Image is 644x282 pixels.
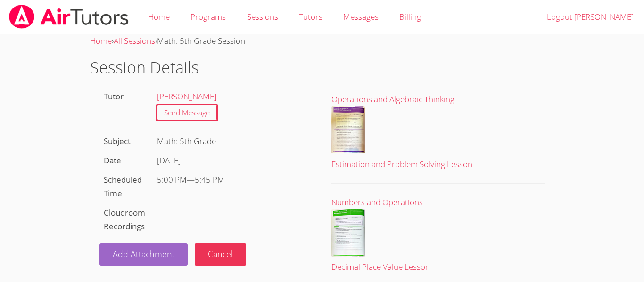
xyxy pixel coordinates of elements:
a: All Sessions [114,35,155,46]
img: airtutors_banner-c4298cdbf04f3fff15de1276eac7730deb9818008684d7c2e4769d2f7ddbe033.png [8,5,130,29]
a: [PERSON_NAME] [157,91,216,102]
div: › › [90,34,554,48]
label: Tutor [104,91,124,102]
img: 1.%20Decimal%20Place%20Value.pdf [331,209,365,257]
a: Send Message [157,105,217,121]
label: Cloudroom Recordings [104,207,145,232]
button: Cancel [195,243,246,266]
span: Math: 5th Grade Session [157,35,245,46]
label: Subject [104,136,131,146]
div: Math: 5th Grade [153,132,313,151]
div: [DATE] [157,154,308,168]
div: Decimal Place Value Lesson [331,260,545,274]
label: Date [104,155,121,166]
span: Messages [343,11,379,22]
div: Numbers and Operations [331,196,545,209]
a: Operations and Algebraic ThinkingEstimation and Problem Solving Lesson [331,93,545,171]
a: Numbers and OperationsDecimal Place Value Lesson [331,196,545,274]
div: Operations and Algebraic Thinking [331,93,545,106]
a: Add Attachment [99,243,188,266]
a: Home [90,35,112,46]
div: Estimation and Problem Solving Lesson [331,158,545,171]
label: Scheduled Time [104,174,142,199]
div: — [157,173,308,187]
span: 5:00 PM [157,174,187,185]
h1: Session Details [90,56,554,80]
img: 1.%20Estimation%20and%20Problem%20Solving.pdf [331,106,365,153]
span: 5:45 PM [195,174,224,185]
